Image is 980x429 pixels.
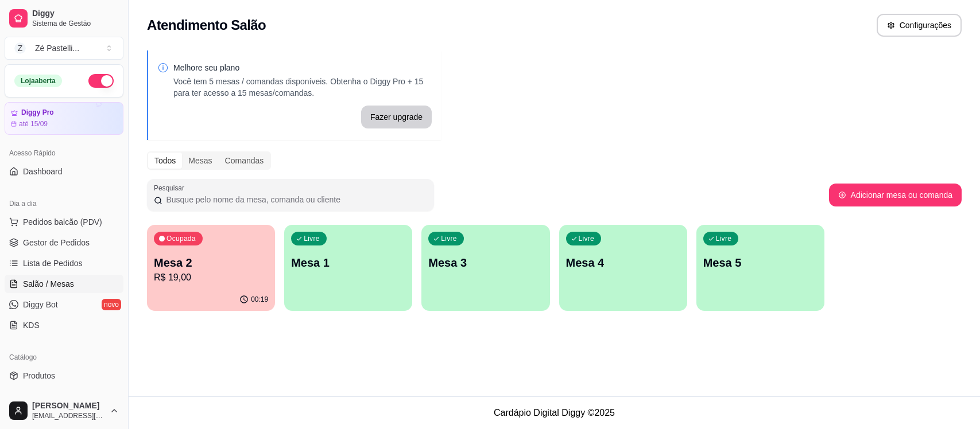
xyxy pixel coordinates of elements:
[32,19,119,28] span: Sistema de Gestão
[829,184,962,206] button: Adicionar mesa ou comanda
[291,255,405,271] p: Mesa 1
[23,299,58,310] span: Diggy Bot
[23,391,77,402] span: Complementos
[147,16,266,34] h2: Atendimento Salão
[5,162,123,181] a: Dashboard
[566,255,680,271] p: Mesa 4
[559,225,687,311] button: LivreMesa 4
[5,37,123,60] button: Select a team
[5,194,123,213] div: Dia a dia
[166,234,196,243] p: Ocupada
[361,106,432,128] button: Fazer upgrade
[219,153,270,169] div: Comandas
[877,14,962,37] button: Configurações
[5,316,123,334] a: KDS
[441,234,457,243] p: Livre
[5,275,123,293] a: Salão / Mesas
[5,366,123,385] a: Produtos
[5,5,123,32] a: DiggySistema de Gestão
[35,42,79,54] div: Zé Pastelli ...
[23,216,102,228] span: Pedidos balcão (PDV)
[23,258,83,269] span: Lista de Pedidos
[14,42,26,54] span: Z
[251,295,268,304] p: 00:19
[23,278,74,290] span: Salão / Mesas
[5,387,123,405] a: Complementos
[173,62,432,73] p: Melhore seu plano
[5,102,123,135] a: Diggy Proaté 15/09
[154,183,188,193] label: Pesquisar
[129,396,980,429] footer: Cardápio Digital Diggy © 2025
[88,74,114,88] button: Alterar Status
[182,153,218,169] div: Mesas
[32,401,105,411] span: [PERSON_NAME]
[162,194,427,205] input: Pesquisar
[5,348,123,366] div: Catálogo
[5,233,123,252] a: Gestor de Pedidos
[5,144,123,162] div: Acesso Rápido
[19,119,48,128] article: até 15/09
[23,370,55,381] span: Produtos
[148,153,182,169] div: Todos
[23,166,63,177] span: Dashboard
[32,9,119,19] span: Diggy
[32,411,105,420] span: [EMAIL_ADDRESS][DOMAIN_NAME]
[428,255,543,271] p: Mesa 3
[5,254,123,272] a: Lista de Pedidos
[5,295,123,314] a: Diggy Botnovo
[421,225,549,311] button: LivreMesa 3
[696,225,824,311] button: LivreMesa 5
[154,255,268,271] p: Mesa 2
[154,271,268,284] p: R$ 19,00
[304,234,320,243] p: Livre
[5,213,123,231] button: Pedidos balcão (PDV)
[14,75,62,87] div: Loja aberta
[284,225,412,311] button: LivreMesa 1
[703,255,818,271] p: Mesa 5
[23,237,90,248] span: Gestor de Pedidos
[5,397,123,424] button: [PERSON_NAME][EMAIL_ADDRESS][DOMAIN_NAME]
[716,234,732,243] p: Livre
[23,319,40,331] span: KDS
[21,108,54,117] article: Diggy Pro
[579,234,595,243] p: Livre
[147,225,275,311] button: OcupadaMesa 2R$ 19,0000:19
[173,76,432,99] p: Você tem 5 mesas / comandas disponíveis. Obtenha o Diggy Pro + 15 para ter acesso a 15 mesas/coma...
